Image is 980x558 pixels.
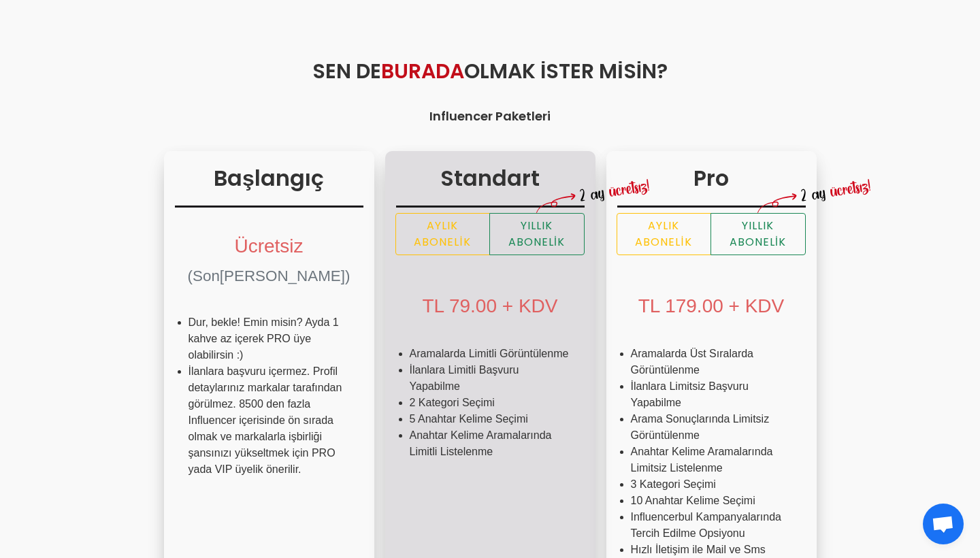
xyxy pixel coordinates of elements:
[631,411,792,444] li: Arama Sonuçlarında Limitsiz Görüntülenme
[617,213,711,255] label: Aylık Abonelik
[665,295,784,316] span: 179.00 + KDV
[189,363,350,478] li: İlanlara başvuru içermez. Profil detaylarınız markalar tarafından görülmez. 8500 den fazla Influe...
[631,444,792,476] li: Anahtar Kelime Aramalarında Limitsiz Listelenme
[631,476,792,493] li: 3 Kategori Seçimi
[49,107,931,125] h4: Influencer Paketleri
[234,235,303,257] span: Ücretsiz
[638,295,660,316] span: TL
[381,56,464,86] span: Burada
[631,378,792,411] li: İlanlara Limitsiz Başvuru Yapabilme
[489,213,585,255] label: Yıllık Abonelik
[923,504,964,544] a: Açık sohbet
[410,411,571,427] li: 5 Anahtar Kelime Seçimi
[189,314,350,363] li: Dur, bekle! Emin misin? Ayda 1 kahve az içerek PRO üye olabilirsin :)
[49,56,931,86] h2: Sen de Olmak İster misin?
[617,162,806,208] h3: Pro
[631,509,792,542] li: Influencerbul Kampanyalarında Tercih Edilme Opsiyonu
[395,213,490,255] label: Aylık Abonelik
[710,213,806,255] label: Yıllık Abonelik
[175,162,363,208] h3: Başlangıç
[631,493,792,509] li: 10 Anahtar Kelime Seçimi
[410,395,571,411] li: 2 Kategori Seçimi
[410,427,571,460] li: Anahtar Kelime Aramalarında Limitli Listelenme
[410,346,571,362] li: Aramalarda Limitli Görüntülenme
[410,362,571,395] li: İlanlara Limitli Başvuru Yapabilme
[188,267,350,284] span: (Son[PERSON_NAME])
[631,346,792,378] li: Aramalarda Üst Sıralarda Görüntülenme
[423,295,444,316] span: TL
[449,295,558,316] span: 79.00 + KDV
[396,162,585,208] h3: Standart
